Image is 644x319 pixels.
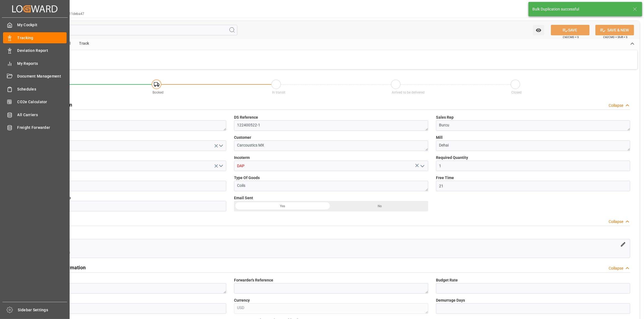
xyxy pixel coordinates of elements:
[17,86,67,92] span: Schedules
[3,32,67,43] a: Tracking
[17,125,67,131] span: Freight Forwarder
[533,25,544,35] button: open menu
[234,120,428,131] textarea: 122400522-1
[609,219,623,225] div: Collapse
[234,195,253,201] span: Email Sent
[603,35,627,39] span: Ctrl/CMD + Shift + S
[3,71,67,82] a: Document Management
[234,140,428,151] textarea: Carcoustics MX
[512,91,522,94] span: Closed
[272,91,286,94] span: In transit
[234,135,251,140] span: Customer
[609,103,623,108] div: Collapse
[392,91,425,94] span: Arrived to be delivered
[32,120,226,131] textarea: 122400522-1
[32,201,226,211] input: DD.MM.YYYY
[234,175,260,181] span: Type Of Goods
[3,84,67,94] a: Schedules
[609,265,623,271] div: Collapse
[3,97,67,107] a: CO2e Calculator
[234,277,273,283] span: Forwarder's Reference
[75,39,93,49] div: Track
[331,201,429,211] div: No
[532,6,627,12] div: Bulk Duplication successful
[234,181,428,191] textarea: Coils
[436,277,458,283] span: Budget Rate
[234,115,258,120] span: DS Reference
[436,155,468,161] span: Required Quantity
[32,161,226,171] button: open menu
[25,25,237,35] input: Search Fields
[3,58,67,69] a: My Reports
[418,162,426,170] button: open menu
[436,115,454,120] span: Sales Rep
[3,45,67,56] a: Deviation Report
[436,297,465,303] span: Demurrage Days
[17,35,67,41] span: Tracking
[18,307,67,313] span: Sidebar Settings
[436,140,630,151] textarea: Dehai
[153,91,164,94] span: Booked
[32,283,226,294] textarea: WJYT
[234,297,250,303] span: Currency
[234,161,428,171] input: Type to search/select
[3,20,67,30] a: My Cockpit
[436,120,630,131] textarea: Burcu
[563,35,579,39] span: Ctrl/CMD + S
[17,99,67,105] span: CO2e Calculator
[17,112,67,118] span: All Carriers
[595,25,634,35] button: SAVE & NEW
[436,175,454,181] span: Free Time
[17,61,67,67] span: My Reports
[17,73,67,79] span: Document Management
[551,25,590,35] button: SAVE
[234,201,331,211] div: Yes
[32,140,226,151] button: open menu
[3,122,67,133] a: Freight Forwarder
[234,155,250,161] span: Incoterm
[17,48,67,54] span: Deviation Report
[436,135,443,140] span: Mill
[234,303,428,314] textarea: USD
[17,22,67,28] span: My Cockpit
[3,109,67,120] a: All Carriers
